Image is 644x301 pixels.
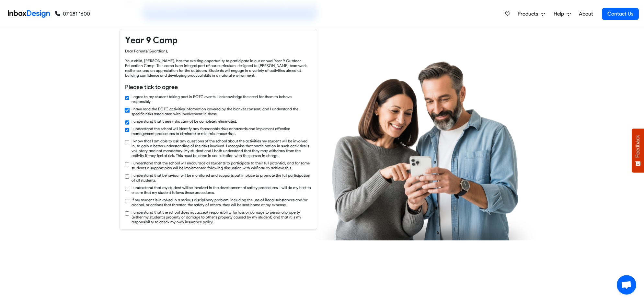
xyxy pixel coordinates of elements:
a: Products [515,7,547,20]
a: About [577,7,595,20]
h6: Please tick to agree [125,83,312,91]
img: parents_using_phone.png [315,61,537,240]
span: Feedback [635,135,641,158]
label: I understand that these risks cannot be completely eliminated. [132,119,237,124]
div: Dear Parents/Guardians, Your child, [PERSON_NAME], has the exciting opportunity to participate in... [125,49,312,78]
label: I understand that the school does not accept responsibility for loss or damage to personal proper... [132,210,312,224]
label: I understand the school will identify any foreseeable risks or hazards and implement effective ma... [132,126,312,136]
label: I know that I am able to ask any questions of the school about the activities my student will be ... [132,139,312,158]
div: Open chat [617,275,636,295]
label: If my student is involved in a serious disciplinary problem, including the use of illegal substan... [132,197,312,207]
h4: Year 9 Camp [125,34,312,46]
button: Feedback - Show survey [632,128,644,173]
span: Products [518,10,541,18]
label: I have read the EOTC activities information covered by the blanket consent, and I understand the ... [132,106,312,116]
a: 07 281 1600 [55,10,90,18]
label: I agree to my student taking part in EOTC events. I acknowledge the need for them to behave respo... [132,94,312,104]
a: Contact Us [602,8,639,20]
label: I understand that the school will encourage all students to participate to their full potential, ... [132,161,312,170]
a: Help [551,7,573,20]
span: Help [554,10,567,18]
label: I understand that behaviour will be monitored and supports put in place to promote the full parti... [132,173,312,183]
label: I understand that my student will be involved in the development of safety procedures. I will do ... [132,185,312,195]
